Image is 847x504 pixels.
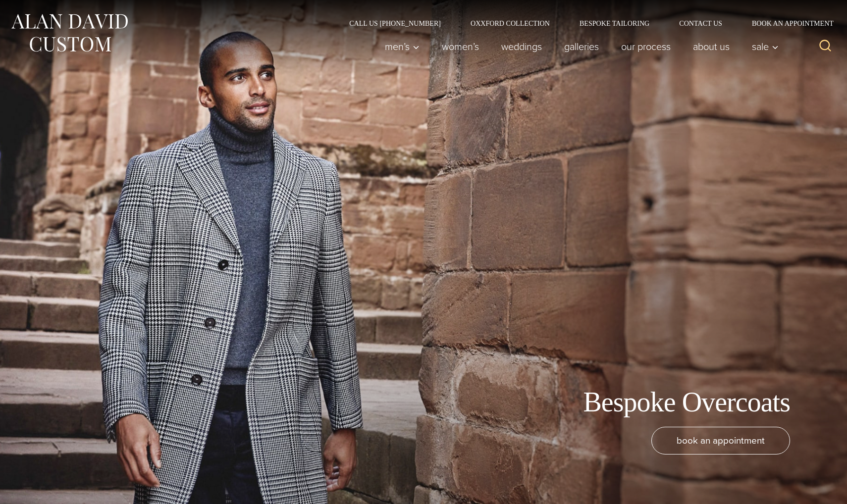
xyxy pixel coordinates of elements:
[374,37,784,56] nav: Primary Navigation
[385,42,420,51] span: Men’s
[651,427,790,454] a: book an appointment
[737,20,837,27] a: Book an Appointment
[10,11,129,55] img: Alan David Custom
[682,37,741,56] a: About Us
[456,20,565,27] a: Oxxford Collection
[334,20,456,27] a: Call Us [PHONE_NUMBER]
[490,37,553,56] a: weddings
[334,20,837,27] nav: Secondary Navigation
[553,37,610,56] a: Galleries
[431,37,490,56] a: Women’s
[610,37,682,56] a: Our Process
[752,42,779,51] span: Sale
[813,35,837,58] button: View Search Form
[664,20,737,27] a: Contact Us
[565,20,664,27] a: Bespoke Tailoring
[677,433,765,448] span: book an appointment
[583,386,790,419] h1: Bespoke Overcoats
